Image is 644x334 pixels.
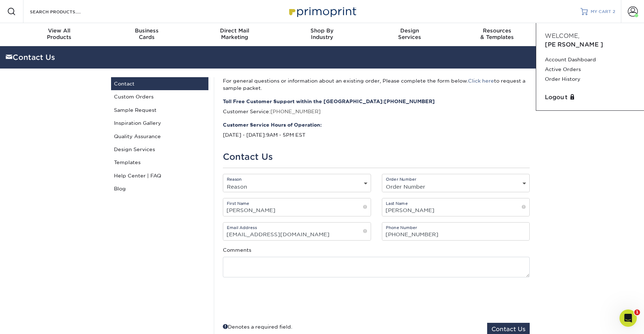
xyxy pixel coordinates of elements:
span: 1 [634,309,640,315]
span: Welcome, [545,32,579,39]
a: BusinessCards [103,23,191,46]
a: Blog [111,182,208,195]
a: Click here [468,78,494,84]
label: Comments [223,246,251,254]
span: Business [103,27,191,34]
div: Services [366,27,453,40]
div: Industry [278,27,366,40]
span: 2 [613,9,615,14]
a: Templates [111,156,208,169]
a: Shop ByIndustry [278,23,366,46]
span: [PERSON_NAME] [545,41,603,48]
a: Quality Assurance [111,130,208,143]
span: Direct Mail [191,27,278,34]
h1: Contact Us [223,152,530,162]
strong: Customer Service Hours of Operation: [223,121,530,128]
a: [PHONE_NUMBER] [384,98,435,104]
img: Primoprint [286,4,358,19]
span: MY CART [591,9,611,15]
a: Logout [545,93,635,102]
div: Marketing [191,27,278,40]
iframe: reCAPTCHA [420,286,530,314]
a: Inspiration Gallery [111,117,208,129]
div: Cards [103,27,191,40]
a: [PHONE_NUMBER] [270,109,321,114]
div: & Templates [453,27,541,40]
p: Customer Service: [223,98,530,115]
iframe: Intercom live chat [619,309,637,327]
a: Sample Request [111,104,208,117]
span: [DATE] - [DATE]: [223,132,266,138]
a: Active Orders [545,65,635,74]
p: 9AM - 5PM EST [223,121,530,139]
a: Design Services [111,143,208,156]
a: Resources& Templates [453,23,541,46]
a: Direct MailMarketing [191,23,278,46]
a: View AllProducts [16,23,103,46]
div: Denotes a required field. [223,323,292,330]
span: Shop By [278,27,366,34]
p: For general questions or information about an existing order, Please complete the form below. to ... [223,77,530,92]
span: Resources [453,27,541,34]
a: Help Center | FAQ [111,169,208,182]
iframe: Google Customer Reviews [2,312,61,331]
a: Contact [111,77,208,90]
strong: Toll Free Customer Support within the [GEOGRAPHIC_DATA]: [223,98,530,105]
div: Products [16,27,103,40]
a: Order History [545,74,635,84]
span: View All [16,27,103,34]
a: Account Dashboard [545,55,635,65]
a: DesignServices [366,23,453,46]
a: Custom Orders [111,90,208,103]
input: SEARCH PRODUCTS..... [29,7,100,16]
span: Design [366,27,453,34]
